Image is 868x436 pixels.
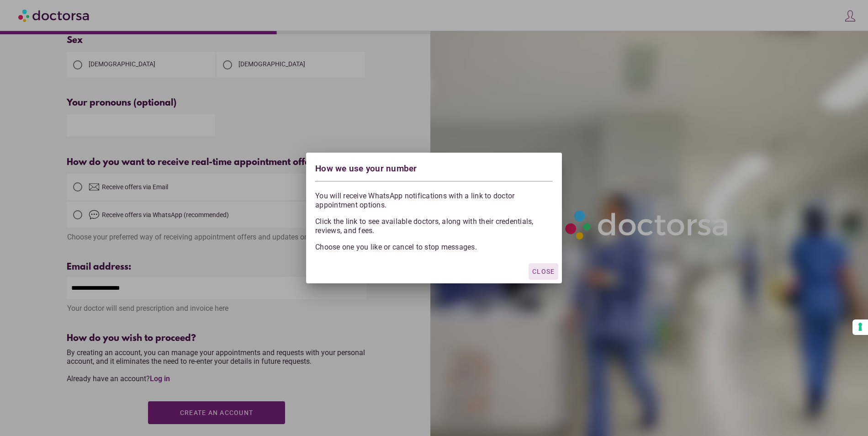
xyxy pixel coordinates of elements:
[315,162,553,178] div: How we use your number
[315,243,553,252] p: Choose one you like or cancel to stop messages.
[315,189,553,210] p: You will receive WhatsApp notifications with a link to doctor appointment options.
[852,319,868,335] button: Your consent preferences for tracking technologies
[532,268,555,275] span: Close
[529,263,558,280] button: Close
[315,217,553,235] p: Click the link to see available doctors, along with their credentials, reviews, and fees.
